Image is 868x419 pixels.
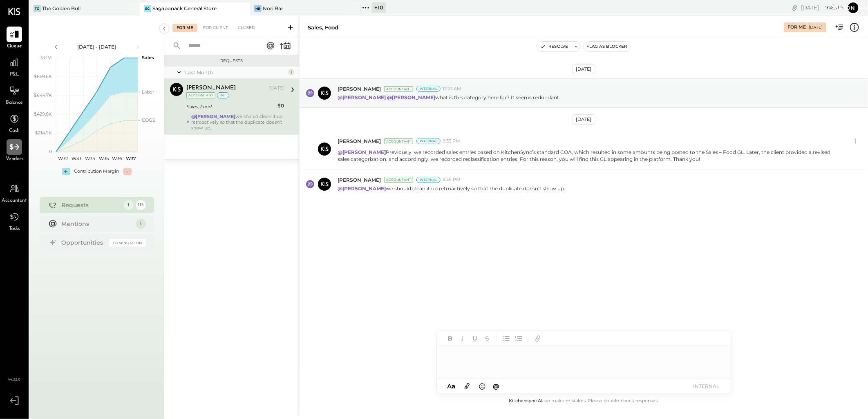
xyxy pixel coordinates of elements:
[801,4,845,11] div: [DATE]
[501,333,512,344] button: Unordered List
[98,156,108,161] text: W35
[186,103,275,111] div: Sales, Food
[62,220,132,228] div: Mentions
[416,138,441,144] div: Internal
[338,138,381,145] span: [PERSON_NAME]
[573,64,595,74] div: [DATE]
[2,197,27,205] span: Accountant
[62,201,120,209] div: Requests
[168,58,295,64] div: Requests
[40,55,52,60] text: $1.1M
[470,333,480,344] button: Underline
[308,24,338,31] div: Sales, Food
[268,85,284,91] div: [DATE]
[136,200,146,210] div: 113
[338,185,565,192] p: we should clean it up retroactively so that the duplicate doesn’t show up.
[42,5,81,12] div: The Golden Bull
[809,25,823,30] div: [DATE]
[35,130,52,136] text: $214.9K
[62,43,132,50] div: [DATE] - [DATE]
[584,42,631,51] button: Flag as Blocker
[136,219,146,229] div: 1
[338,185,386,192] strong: @[PERSON_NAME]
[416,177,441,183] div: Internal
[372,2,386,13] div: + 10
[457,333,468,344] button: Italic
[263,5,283,12] div: Nori Bar
[152,5,217,12] div: Sagaponack General Store
[338,85,381,92] span: [PERSON_NAME]
[58,156,67,161] text: W32
[787,24,806,31] div: For Me
[62,238,105,247] div: Opportunities
[191,114,235,119] strong: @[PERSON_NAME]
[513,333,524,344] button: Ordered List
[217,92,229,98] div: int
[338,94,386,100] strong: @[PERSON_NAME]
[49,149,52,154] text: 0
[384,86,413,92] div: Accountant
[254,5,262,12] div: NB
[791,3,799,12] div: copy link
[185,69,286,76] div: Last Month
[0,139,28,163] a: Vendors
[0,83,28,107] a: Balance
[109,239,146,247] div: Coming Soon
[443,138,460,145] span: 8:33 PM
[338,94,560,101] p: what is this category here for? It seems redundant.
[847,1,860,14] button: [PERSON_NAME]
[191,114,284,131] div: we should clean it up retroactively so that the duplicate doesn’t show up.
[690,381,723,392] button: INTERNAL
[490,381,502,391] button: @
[387,94,435,100] strong: @[PERSON_NAME]
[34,74,52,79] text: $859.6K
[482,333,492,344] button: Strikethrough
[62,168,70,175] div: +
[0,27,28,50] a: Queue
[142,117,155,123] text: COGS
[443,176,461,183] span: 8:36 PM
[85,156,95,161] text: W34
[199,24,232,32] div: For Client
[186,92,215,98] div: Accountant
[72,156,81,161] text: W33
[125,156,136,161] text: W37
[338,149,835,163] p: Previously, we recorded sales entries based on KitchenSync’s standard COA, which resulted in some...
[9,225,20,233] span: Tasks
[338,176,381,183] span: [PERSON_NAME]
[142,55,154,60] text: Sales
[34,92,52,98] text: $644.7K
[445,382,458,391] button: Aa
[74,168,119,175] div: Contribution Margin
[112,156,122,161] text: W36
[384,177,413,183] div: Accountant
[6,156,23,163] span: Vendors
[34,111,52,117] text: $429.8K
[142,89,154,95] text: Labor
[6,99,23,107] span: Balance
[234,24,259,32] div: Closed
[573,114,595,125] div: [DATE]
[0,209,28,233] a: Tasks
[34,5,41,12] div: TG
[10,71,19,78] span: P&L
[537,42,571,51] button: Resolve
[0,55,28,78] a: P&L
[384,138,413,144] div: Accountant
[277,102,284,110] div: $0
[338,149,386,155] strong: @[PERSON_NAME]
[123,168,132,175] div: -
[452,382,455,390] span: a
[493,382,499,390] span: @
[7,43,22,50] span: Queue
[445,333,456,344] button: Bold
[9,127,20,135] span: Cash
[0,181,28,205] a: Accountant
[443,86,461,92] span: 12:23 AM
[144,5,151,12] div: SG
[124,200,134,210] div: 1
[288,69,295,76] div: 1
[416,86,441,92] div: Internal
[172,24,197,32] div: For Me
[0,111,28,135] a: Cash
